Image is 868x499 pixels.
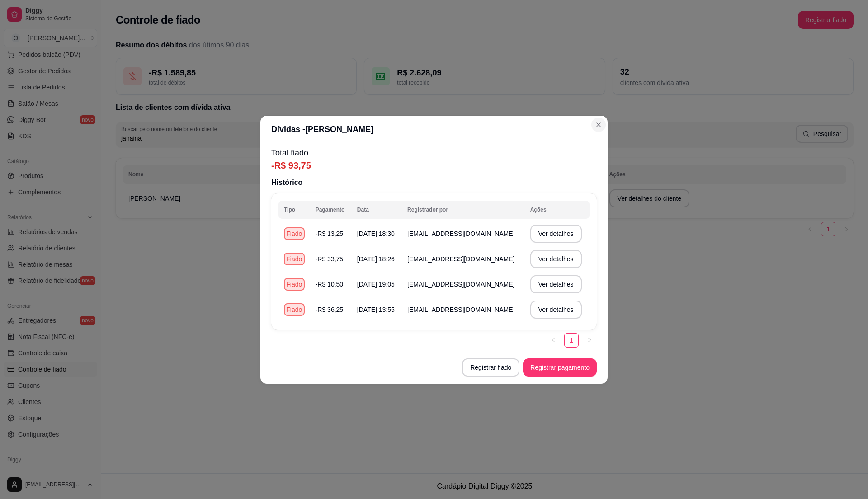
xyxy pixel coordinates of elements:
[546,333,561,348] li: Previous Page
[260,116,608,143] header: Dívidas - [PERSON_NAME]
[407,306,514,313] span: [EMAIL_ADDRESS][DOMAIN_NAME]
[546,333,561,348] button: left
[284,253,305,265] div: Fiado
[407,230,514,237] span: [EMAIL_ADDRESS][DOMAIN_NAME]
[271,146,597,159] p: Total fiado
[525,201,590,219] th: Ações
[310,201,352,219] th: Pagamento
[357,281,395,288] span: [DATE] 19:05
[530,250,582,268] button: Ver detalhes
[284,227,305,240] div: Fiado
[530,275,582,293] button: Ver detalhes
[357,230,395,237] span: [DATE] 18:30
[523,358,597,377] button: Registrar pagamento
[402,201,525,219] th: Registrador por
[565,334,578,347] a: 1
[310,221,352,246] td: -R$ 13,25
[462,358,519,377] button: Registrar fiado
[357,306,395,313] span: [DATE] 13:55
[591,118,606,132] button: Close
[530,225,582,243] button: Ver detalhes
[278,201,310,219] th: Tipo
[582,333,597,348] button: right
[551,337,556,343] span: left
[352,201,402,219] th: Data
[564,333,579,348] li: 1
[407,281,514,288] span: [EMAIL_ADDRESS][DOMAIN_NAME]
[407,255,514,263] span: [EMAIL_ADDRESS][DOMAIN_NAME]
[310,246,352,272] td: -R$ 33,75
[587,337,592,343] span: right
[530,301,582,319] button: Ver detalhes
[310,272,352,297] td: -R$ 10,50
[284,278,305,291] div: Fiado
[310,297,352,322] td: -R$ 36,25
[582,333,597,348] li: Next Page
[271,159,597,172] p: -R$ 93,75
[284,303,305,316] div: Fiado
[357,255,395,263] span: [DATE] 18:26
[271,177,597,188] p: Histórico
